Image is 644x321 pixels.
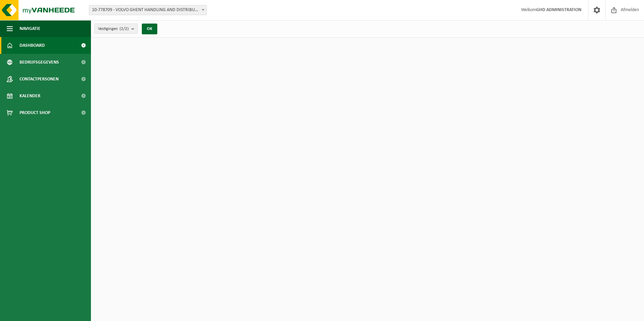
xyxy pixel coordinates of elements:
span: 10-778709 - VOLVO GHENT HANDLING AND DISTRIBUTION - DESTELDONK [89,5,207,15]
span: Bedrijfsgegevens [20,54,59,71]
span: Vestigingen [98,24,129,34]
span: 10-778709 - VOLVO GHENT HANDLING AND DISTRIBUTION - DESTELDONK [89,5,206,15]
span: Dashboard [20,37,45,54]
span: Product Shop [20,104,50,121]
span: Kalender [20,87,40,104]
strong: GHD ADMINISTRATION [536,7,581,12]
count: (2/2) [120,27,129,31]
button: Vestigingen(2/2) [94,24,138,34]
span: Contactpersonen [20,71,59,87]
span: Navigatie [20,20,40,37]
button: OK [142,24,157,34]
